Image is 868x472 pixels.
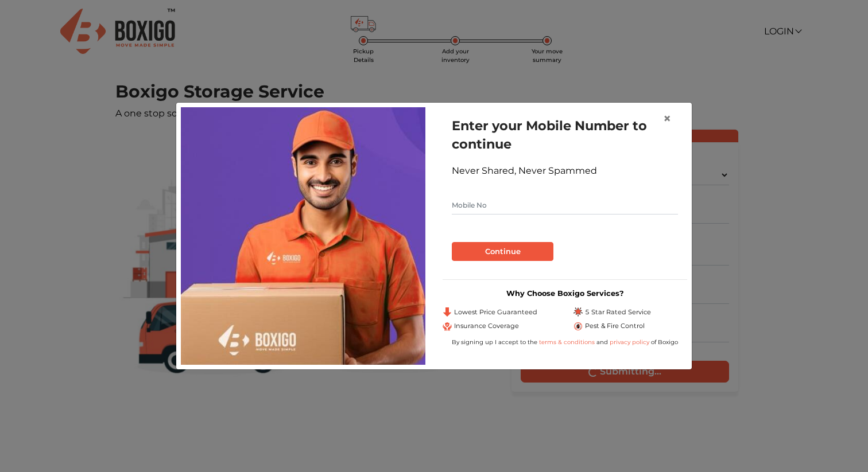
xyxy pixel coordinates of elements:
a: privacy policy [608,338,651,346]
button: Continue [452,242,553,262]
div: By signing up I accept to the and of Boxigo [443,338,687,346]
h1: Enter your Mobile Number to continue [452,116,678,153]
a: terms & conditions [539,338,596,346]
img: storage-img [181,107,425,364]
span: Lowest Price Guaranteed [454,307,537,317]
h3: Why Choose Boxigo Services? [443,289,687,298]
span: 5 Star Rated Service [585,307,651,317]
span: × [663,110,671,127]
input: Mobile No [452,196,678,214]
button: Close [654,103,680,135]
div: Never Shared, Never Spammed [452,164,678,178]
span: Pest & Fire Control [585,321,645,331]
span: Insurance Coverage [454,321,519,331]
